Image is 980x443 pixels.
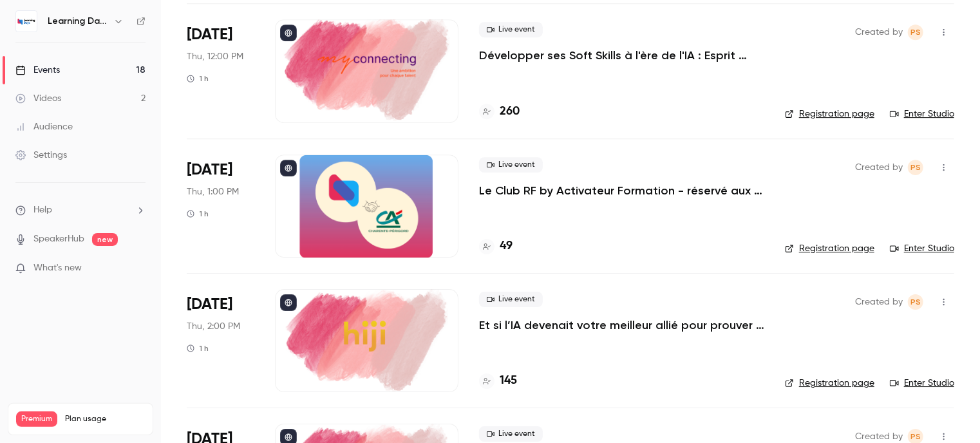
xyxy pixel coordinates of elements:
span: PS [910,294,921,310]
div: Oct 9 Thu, 2:00 PM (Europe/Paris) [187,289,254,392]
span: Plan usage [65,414,145,424]
span: [DATE] [187,294,232,315]
a: Registration page [785,377,874,390]
span: Live event [479,157,543,173]
span: Thu, 1:00 PM [187,185,239,198]
div: Oct 9 Thu, 1:00 PM (Europe/Paris) [187,155,254,258]
a: Et si l’IA devenait votre meilleur allié pour prouver enfin l’impact de vos formations ? [479,317,764,333]
a: Enter Studio [890,242,954,255]
span: Prad Selvarajah [908,294,923,310]
span: Created by [855,160,903,175]
div: 1 h [187,343,209,353]
span: Prad Selvarajah [908,160,923,175]
h6: Learning Days [48,15,108,28]
a: Registration page [785,242,874,255]
a: Le Club RF by Activateur Formation - réservé aux RF - La formation, bien plus qu’un “smile sheet" ? [479,183,764,198]
span: Created by [855,294,903,310]
span: Live event [479,426,543,442]
div: Audience [15,120,73,133]
span: What's new [33,261,82,275]
li: help-dropdown-opener [15,203,146,217]
span: PS [910,160,921,175]
span: [DATE] [187,160,232,180]
a: Développer ses Soft Skills à l'ère de l'IA : Esprit critique & IA [479,48,764,63]
a: 49 [479,238,513,255]
span: Live event [479,22,543,37]
div: 1 h [187,73,209,84]
div: Events [15,64,60,77]
div: Settings [15,149,67,162]
span: Prad Selvarajah [908,24,923,40]
a: Registration page [785,108,874,120]
div: 1 h [187,209,209,219]
h4: 145 [500,372,517,390]
span: Help [33,203,52,217]
div: Oct 9 Thu, 12:00 PM (Europe/Paris) [187,19,254,122]
a: SpeakerHub [33,232,84,246]
a: Enter Studio [890,108,954,120]
span: Thu, 2:00 PM [187,320,240,333]
img: Learning Days [16,11,37,32]
span: Thu, 12:00 PM [187,50,243,63]
span: Created by [855,24,903,40]
span: Live event [479,292,543,307]
h4: 260 [500,103,520,120]
a: Enter Studio [890,377,954,390]
span: [DATE] [187,24,232,45]
a: 145 [479,372,517,390]
iframe: Noticeable Trigger [130,263,146,274]
h4: 49 [500,238,513,255]
a: 260 [479,103,520,120]
div: Videos [15,92,61,105]
span: new [92,233,118,246]
span: PS [910,24,921,40]
span: Premium [16,411,57,427]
